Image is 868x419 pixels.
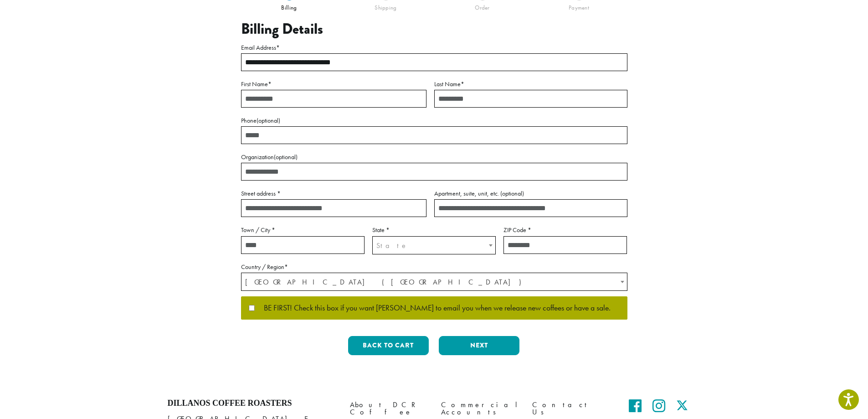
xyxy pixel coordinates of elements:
input: BE FIRST! Check this box if you want [PERSON_NAME] to email you when we release new coffees or ha... [249,305,255,311]
label: State [372,224,496,236]
span: (optional) [257,116,280,124]
label: Email Address [241,42,627,53]
span: State [376,241,408,250]
span: Country / Region [241,273,627,291]
span: (optional) [500,189,524,197]
label: First Name [241,78,426,90]
a: About DCR Coffee [350,398,427,418]
div: Shipping [338,0,434,11]
label: Apartment, suite, unit, etc. [434,188,627,199]
div: Billing [241,0,338,11]
span: State [372,236,496,254]
div: Payment [531,0,627,11]
button: Next [439,336,519,355]
span: United States (US) [241,273,627,291]
span: BE FIRST! Check this box if you want [PERSON_NAME] to email you when we release new coffees or ha... [255,304,611,312]
h4: Dillanos Coffee Roasters [168,398,336,409]
span: (optional) [274,153,298,161]
label: Town / City [241,224,365,236]
button: Back to cart [348,336,429,355]
label: ZIP Code [503,224,627,236]
a: Commercial Accounts [441,398,519,418]
div: Order [434,0,531,11]
h3: Billing Details [241,21,627,38]
label: Organization [241,151,627,163]
label: Street address [241,188,426,199]
a: Contact Us [532,398,610,418]
label: Last Name [434,78,627,90]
